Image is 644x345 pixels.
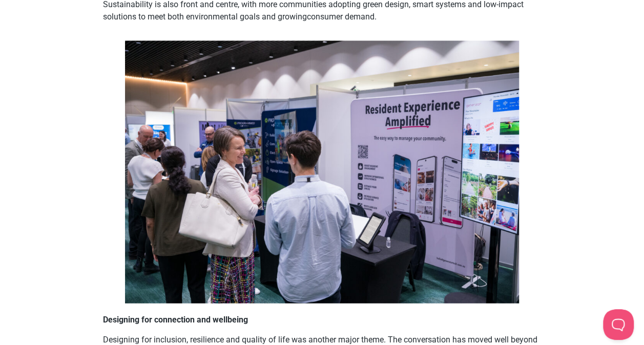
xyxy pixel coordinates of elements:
span: another [308,334,336,344]
span: major [338,334,359,344]
b: for [141,314,152,324]
span: Designing [103,334,139,344]
span: The conversation [388,334,450,344]
span: resilience [190,334,224,344]
span: of [268,334,276,344]
b: Designing [103,314,139,324]
b: connection [154,314,195,324]
iframe: Toggle Customer Support [603,309,634,340]
span: inclusion, [154,334,188,344]
span: theme. [361,334,386,344]
span: and [226,334,240,344]
span: has [452,334,466,344]
b: wellbeing [213,314,248,324]
span: quality [242,334,266,344]
span: life [278,334,289,344]
span: for [141,334,152,344]
b: and [197,314,211,324]
span: moved [468,334,492,344]
span: was [292,334,306,344]
span: well [494,334,509,344]
span: beyond [511,334,537,344]
span: consumer demand. [307,12,377,21]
